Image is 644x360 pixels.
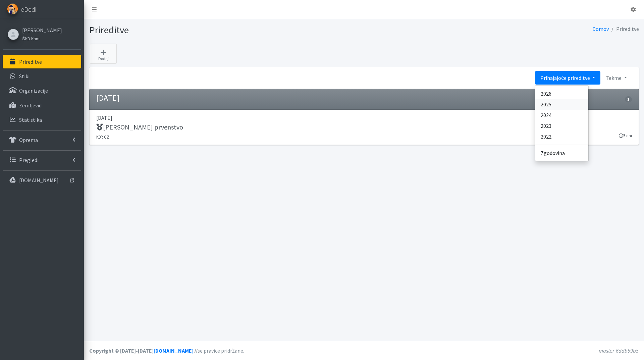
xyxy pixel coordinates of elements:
a: 2024 [535,110,588,120]
span: 1 [625,96,632,102]
li: Prireditve [609,24,639,34]
a: [PERSON_NAME] [22,26,62,34]
a: Prihajajoče prireditve [535,71,600,85]
img: eDedi [7,3,18,14]
a: Stiki [3,69,81,83]
a: ŠKD Krim [22,34,62,42]
a: Statistika [3,113,81,126]
a: 2023 [535,120,588,131]
a: Prireditve [3,55,81,68]
a: Tekme [600,71,632,85]
a: Zgodovina [535,148,588,158]
a: Dodaj [90,44,117,64]
footer: Vse pravice pridržane. [84,341,644,360]
a: Zemljevid [3,99,81,112]
a: Domov [592,25,609,32]
a: Pregledi [3,153,81,167]
p: Organizacije [19,87,48,94]
p: [DATE] [96,114,632,122]
p: Zemljevid [19,102,42,109]
span: eDedi [21,4,36,14]
small: ŠKD Krim [22,36,40,41]
a: 2026 [535,88,588,99]
small: K9R CZ [96,134,109,140]
a: 2022 [535,131,588,142]
a: Organizacije [3,84,81,97]
p: Stiki [19,73,30,80]
a: [DOMAIN_NAME] [154,347,194,354]
small: 5 dni [619,133,632,139]
h5: [PERSON_NAME] prvenstvo [96,123,183,131]
a: 2025 [535,99,588,110]
h4: [DATE] [96,93,119,103]
a: [DATE] [PERSON_NAME] prvenstvo K9R CZ 5 dni [89,110,639,145]
strong: Copyright © [DATE]-[DATE] . [89,347,195,354]
p: [DOMAIN_NAME] [19,177,59,184]
p: Statistika [19,116,42,123]
em: master-6ddb59b5 [599,347,639,354]
a: Oprema [3,133,81,147]
a: [DOMAIN_NAME] [3,173,81,187]
h1: Prireditve [89,24,362,36]
p: Pregledi [19,157,39,163]
p: Prireditve [19,58,42,65]
p: Oprema [19,137,38,143]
